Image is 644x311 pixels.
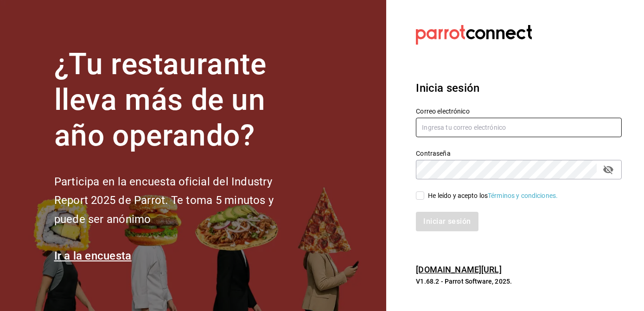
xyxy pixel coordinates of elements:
label: Contraseña [416,151,622,157]
label: Correo electrónico [416,108,622,115]
p: V1.68.2 - Parrot Software, 2025. [416,277,622,286]
div: He leído y acepto los [428,191,558,201]
a: Ir a la encuesta [54,249,132,262]
input: Ingresa tu correo electrónico [416,118,622,137]
button: passwordField [600,162,616,178]
h3: Inicia sesión [416,80,622,96]
a: Términos y condiciones. [488,192,558,199]
h1: ¿Tu restaurante lleva más de un año operando? [54,47,305,153]
h2: Participa en la encuesta oficial del Industry Report 2025 de Parrot. Te toma 5 minutos y puede se... [54,172,305,229]
a: [DOMAIN_NAME][URL] [416,265,501,274]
